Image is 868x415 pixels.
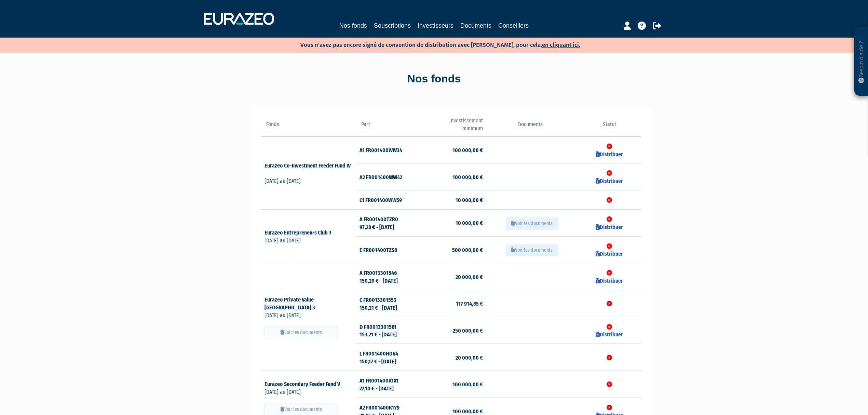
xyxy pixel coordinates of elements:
[596,251,623,257] a: Distribuer
[419,117,483,136] th: Investissement minimum
[596,178,623,184] a: Distribuer
[542,41,580,49] a: en cliquant ici.
[419,209,483,236] td: 10 000,00 €
[265,326,338,339] button: Voir les documents
[265,389,301,395] span: [DATE] au [DATE]
[419,263,483,290] td: 20 000,00 €
[460,21,491,30] a: Documents
[356,290,419,317] td: C FR0013301553 150,21 € - [DATE]
[498,21,529,30] a: Conseillers
[265,381,346,387] a: Eurazeo Secondary Feeder Fund V
[356,190,419,210] td: C1 FR001400WW59
[261,117,356,136] th: Fonds
[419,163,483,190] td: 100 000,00 €
[419,236,483,263] td: 500 000,00 €
[483,117,578,136] th: Documents
[596,278,623,284] a: Distribuer
[419,317,483,344] td: 250 000,00 €
[419,190,483,210] td: 10 000,00 €
[356,371,419,398] td: A1 FR001400K1X1 22,10 € - [DATE]
[374,21,411,30] a: Souscriptions
[239,71,629,87] div: Nos fonds
[339,21,367,30] a: Nos fonds
[356,117,419,136] th: Part
[418,21,453,30] a: Investisseurs
[265,237,301,244] span: [DATE] au [DATE]
[506,217,558,230] button: Voir les documents
[419,344,483,371] td: 20 000,00 €
[356,344,419,371] td: L FR001400HDV4 150,17 € - [DATE]
[265,229,338,236] a: Eurazeo Entrepreneurs Club 3
[356,163,419,190] td: A2 FR001400WW42
[356,263,419,290] td: A FR0013301546 150,20 € - [DATE]
[204,13,274,25] img: 1732889491-logotype_eurazeo_blanc_rvb.png
[596,331,623,338] a: Distribuer
[419,290,483,317] td: 117 914,85 €
[419,371,483,398] td: 100 000,00 €
[356,209,419,236] td: A FR001400TZR0 97,28 € - [DATE]
[265,162,351,177] a: Eurazeo Co-Investment Feeder Fund IV
[265,296,321,311] a: Eurazeo Private Value [GEOGRAPHIC_DATA] 3
[578,117,641,136] th: Statut
[506,244,558,256] button: Voir les documents
[596,151,623,158] a: Distribuer
[265,312,301,319] span: [DATE] au [DATE]
[281,39,580,49] p: Vous n'avez pas encore signé de convention de distribution avec [PERSON_NAME], pour cela,
[265,178,301,184] span: [DATE] au [DATE]
[356,136,419,163] td: A1 FR001400WW34
[356,317,419,344] td: D FR0013301561 153,21 € - [DATE]
[857,31,865,93] p: Besoin d'aide ?
[596,224,623,230] a: Distribuer
[356,236,419,263] td: E FR001400TZS8
[419,136,483,163] td: 100 000,00 €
